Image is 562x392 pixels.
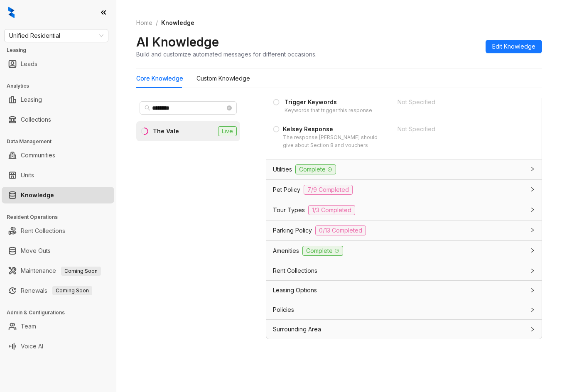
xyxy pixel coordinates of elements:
[530,288,535,293] span: collapsed
[315,225,366,235] span: 0/13 Completed
[21,282,92,299] a: RenewalsComing Soon
[304,185,353,195] span: 7/9 Completed
[266,261,542,280] div: Rent Collections
[9,29,103,42] span: Unified Residential
[21,111,51,128] a: Collections
[273,325,321,334] span: Surrounding Area
[283,134,388,149] div: The response [PERSON_NAME] should give about Section 8 and vouchers
[7,138,116,145] h3: Data Management
[136,74,183,83] div: Core Knowledge
[273,286,317,295] span: Leasing Options
[530,187,535,192] span: collapsed
[295,164,336,174] span: Complete
[398,125,512,134] div: Not Specified
[266,180,542,200] div: Pet Policy7/9 Completed
[266,159,542,179] div: UtilitiesComplete
[2,338,114,355] li: Voice AI
[530,167,535,171] span: collapsed
[530,248,535,253] span: collapsed
[21,338,43,355] a: Voice AI
[486,40,542,53] button: Edit Knowledge
[21,147,55,164] a: Communities
[285,107,372,115] div: Keywords that trigger this response
[530,268,535,273] span: collapsed
[302,246,343,256] span: Complete
[21,167,34,184] a: Units
[285,98,372,107] div: Trigger Keywords
[273,206,305,215] span: Tour Types
[2,262,114,279] li: Maintenance
[2,111,114,128] li: Collections
[2,187,114,203] li: Knowledge
[273,305,294,314] span: Policies
[196,74,250,83] div: Custom Knowledge
[153,127,179,136] div: The Vale
[21,243,51,259] a: Move Outs
[8,7,15,18] img: logo
[21,91,42,108] a: Leasing
[21,318,36,335] a: Team
[2,91,114,108] li: Leasing
[273,165,292,174] span: Utilities
[530,307,535,312] span: collapsed
[398,98,512,107] div: Not Specified
[266,320,542,339] div: Surrounding Area
[266,200,542,220] div: Tour Types1/3 Completed
[135,18,154,27] a: Home
[283,125,388,134] div: Kelsey Response
[227,105,232,110] span: close-circle
[21,187,54,203] a: Knowledge
[2,56,114,72] li: Leads
[161,19,194,26] span: Knowledge
[266,241,542,261] div: AmenitiesComplete
[2,167,114,184] li: Units
[7,47,116,54] h3: Leasing
[52,286,92,295] span: Coming Soon
[2,282,114,299] li: Renewals
[266,300,542,319] div: Policies
[136,50,317,59] div: Build and customize automated messages for different occasions.
[530,207,535,212] span: collapsed
[21,223,65,239] a: Rent Collections
[156,18,158,27] li: /
[2,243,114,259] li: Move Outs
[273,266,317,275] span: Rent Collections
[492,42,535,51] span: Edit Knowledge
[530,228,535,233] span: collapsed
[136,34,219,50] h2: AI Knowledge
[273,246,299,255] span: Amenities
[273,226,312,235] span: Parking Policy
[218,126,237,136] span: Live
[273,185,300,194] span: Pet Policy
[530,327,535,332] span: collapsed
[266,220,542,240] div: Parking Policy0/13 Completed
[61,267,101,276] span: Coming Soon
[145,105,150,111] span: search
[7,309,116,316] h3: Admin & Configurations
[308,205,355,215] span: 1/3 Completed
[2,147,114,164] li: Communities
[7,213,116,221] h3: Resident Operations
[266,281,542,300] div: Leasing Options
[2,223,114,239] li: Rent Collections
[2,318,114,335] li: Team
[7,82,116,90] h3: Analytics
[21,56,37,72] a: Leads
